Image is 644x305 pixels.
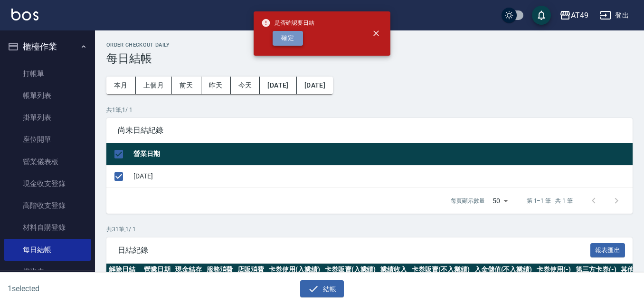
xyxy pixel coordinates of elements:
th: 營業日期 [142,264,173,276]
th: 解除日結 [106,264,142,276]
button: 登出 [596,7,633,24]
h2: Order checkout daily [106,42,633,48]
button: 報表匯出 [590,243,625,258]
button: 本月 [106,77,136,94]
th: 業績收入 [378,264,409,276]
a: 報表匯出 [590,245,625,254]
span: 尚未日結紀錄 [118,126,621,135]
th: 店販消費 [235,264,266,276]
button: 確定 [273,31,303,46]
button: 今天 [231,77,260,94]
th: 入金儲值(不入業績) [472,264,535,276]
button: 上個月 [136,77,172,94]
button: [DATE] [260,77,296,94]
th: 卡券販賣(入業績) [322,264,379,276]
a: 每日結帳 [4,239,91,261]
h6: 1 selected [8,283,159,295]
button: 櫃檯作業 [4,34,91,59]
p: 每頁顯示數量 [451,197,485,205]
button: 結帳 [300,280,344,298]
a: 材料自購登錄 [4,216,91,238]
th: 營業日期 [131,143,633,166]
button: 昨天 [201,77,231,94]
button: close [366,23,387,44]
p: 第 1–1 筆 共 1 筆 [527,197,573,205]
th: 現金結存 [173,264,204,276]
a: 座位開單 [4,128,91,150]
h3: 每日結帳 [106,52,633,65]
p: 共 1 筆, 1 / 1 [106,106,633,114]
th: 卡券使用(-) [534,264,573,276]
a: 帳單列表 [4,85,91,107]
img: Logo [11,9,38,20]
span: 日結紀錄 [118,246,590,255]
th: 服務消費 [204,264,236,276]
a: 打帳單 [4,63,91,85]
a: 排班表 [4,261,91,283]
th: 卡券販賣(不入業績) [409,264,472,276]
a: 現金收支登錄 [4,173,91,195]
p: 共 31 筆, 1 / 1 [106,225,633,234]
button: AT49 [556,6,592,25]
th: 卡券使用(入業績) [266,264,322,276]
button: [DATE] [297,77,333,94]
th: 第三方卡券(-) [573,264,619,276]
a: 掛單列表 [4,107,91,128]
a: 營業儀表板 [4,151,91,173]
button: save [532,6,551,25]
button: 前天 [172,77,201,94]
td: [DATE] [131,165,633,187]
div: 50 [489,188,511,214]
a: 高階收支登錄 [4,195,91,216]
div: AT49 [571,10,588,21]
span: 是否確認要日結 [261,18,314,28]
